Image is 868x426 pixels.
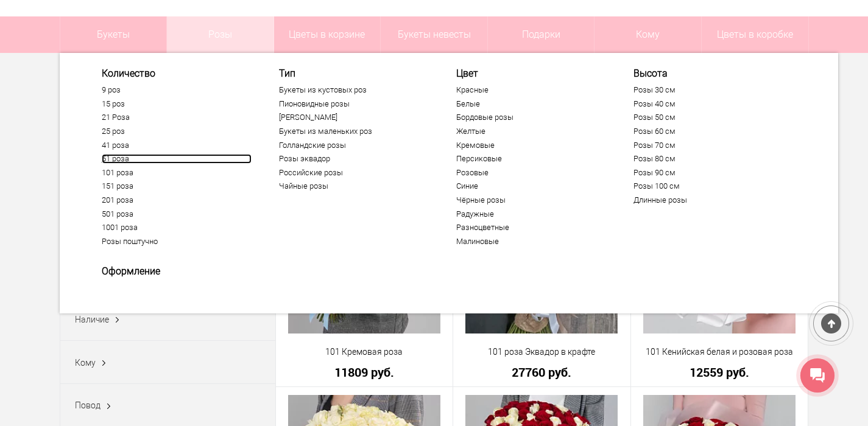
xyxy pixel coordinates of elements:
[102,168,252,178] a: 101 роза
[633,127,783,136] a: Розы 60 см
[456,237,606,246] a: Малиновые
[102,85,252,95] a: 9 роз
[456,99,606,109] a: Белые
[461,346,623,358] a: 101 роза Эквадор в крафте
[456,209,606,219] a: Радужные
[102,195,252,205] a: 201 роза
[102,68,252,79] span: Количество
[279,181,429,191] a: Чайные розы
[75,358,96,368] span: Кому
[102,237,252,246] a: Розы поштучно
[633,141,783,150] a: Розы 70 см
[633,181,783,191] a: Розы 100 см
[279,113,429,122] a: [PERSON_NAME]
[279,168,429,178] a: Российские розы
[60,16,167,53] a: Букеты
[633,113,783,122] a: Розы 50 см
[633,99,783,109] a: Розы 40 см
[488,16,595,53] a: Подарки
[456,223,606,232] a: Разноцветные
[102,141,252,150] a: 41 роза
[102,209,252,219] a: 501 роза
[456,85,606,95] a: Красные
[102,223,252,232] a: 1001 роза
[279,99,429,109] a: Пионовидные розы
[279,68,429,79] span: Тип
[279,127,429,136] a: Букеты из маленьких роз
[167,16,273,53] a: Розы
[284,366,445,379] a: 11809 руб.
[456,154,606,164] a: Персиковые
[102,113,252,122] a: 21 Роза
[639,366,800,379] a: 12559 руб.
[456,168,606,178] a: Розовые
[456,68,606,79] span: Цвет
[102,181,252,191] a: 151 роза
[595,16,701,53] span: Кому
[102,265,252,277] span: Оформление
[102,154,252,164] a: 51 роза
[279,85,429,95] a: Букеты из кустовых роз
[702,16,808,53] a: Цветы в коробке
[633,195,783,205] a: Длинные розы
[456,181,606,191] a: Синие
[381,16,487,53] a: Букеты невесты
[284,346,445,358] a: 101 Кремовая роза
[639,346,800,358] a: 101 Кенийская белая и розовая роза
[456,127,606,136] a: Желтые
[75,315,109,324] span: Наличие
[633,68,783,79] span: Высота
[456,195,606,205] a: Чёрные розы
[274,16,381,53] a: Цветы в корзине
[75,400,101,410] span: Повод
[279,141,429,150] a: Голландские розы
[102,99,252,109] a: 15 роз
[461,366,623,379] a: 27760 руб.
[633,154,783,164] a: Розы 80 см
[456,141,606,150] a: Кремовые
[279,154,429,164] a: Розы эквадор
[633,168,783,178] a: Розы 90 см
[633,85,783,95] a: Розы 30 см
[102,127,252,136] a: 25 роз
[456,113,606,122] a: Бордовые розы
